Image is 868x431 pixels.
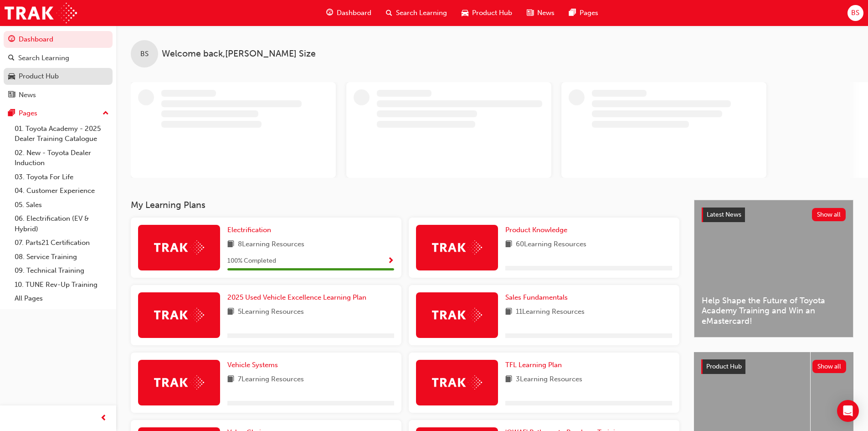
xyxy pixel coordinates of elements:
button: Pages [4,105,113,122]
div: Open Intercom Messenger [837,400,859,422]
a: 07. Parts21 Certification [11,236,113,250]
button: Show all [812,360,847,373]
a: 2025 Used Vehicle Excellence Learning Plan [227,292,370,303]
span: Electrification [227,226,271,234]
a: 06. Electrification (EV & Hybrid) [11,212,113,236]
a: Electrification [227,225,275,235]
span: Show Progress [387,257,394,265]
span: Product Knowledge [505,226,567,234]
div: Pages [19,108,37,119]
span: Product Hub [706,363,742,370]
a: Latest NewsShow all [702,208,846,222]
span: Pages [580,8,598,18]
span: pages-icon [569,7,576,19]
button: BS [847,5,863,21]
span: book-icon [227,374,234,385]
span: 11 Learning Resources [516,306,585,318]
span: Dashboard [337,8,371,18]
div: News [19,90,36,100]
img: Trak [154,240,204,254]
a: Search Learning [4,50,113,67]
img: Trak [154,375,204,389]
a: pages-iconPages [562,4,606,22]
span: prev-icon [100,413,107,424]
button: Show Progress [387,255,394,267]
span: book-icon [227,306,234,318]
a: Sales Fundamentals [505,292,571,303]
img: Trak [432,375,482,389]
span: car-icon [8,73,15,81]
a: Latest NewsShow allHelp Shape the Future of Toyota Academy Training and Win an eMastercard! [694,200,853,338]
img: Trak [154,308,204,322]
a: Product HubShow all [701,359,846,374]
span: search-icon [8,54,15,62]
span: Welcome back , [PERSON_NAME] Size [162,49,316,59]
span: book-icon [227,239,234,250]
span: News [537,8,555,18]
span: Sales Fundamentals [505,293,568,301]
span: Product Hub [472,8,512,18]
button: DashboardSearch LearningProduct HubNews [4,29,113,105]
a: car-iconProduct Hub [454,4,519,22]
img: Trak [432,308,482,322]
a: News [4,87,113,104]
a: 04. Customer Experience [11,184,113,198]
span: book-icon [505,374,512,385]
span: guage-icon [8,36,15,44]
a: All Pages [11,291,113,306]
a: 01. Toyota Academy - 2025 Dealer Training Catalogue [11,122,113,146]
span: guage-icon [326,7,333,19]
span: BS [851,8,859,18]
span: news-icon [8,91,15,99]
span: car-icon [462,7,468,19]
a: news-iconNews [519,4,562,22]
button: Show all [812,208,846,221]
span: TFL Learning Plan [505,361,562,369]
a: 10. TUNE Rev-Up Training [11,278,113,292]
a: 09. Technical Training [11,264,113,278]
a: 02. New - Toyota Dealer Induction [11,146,113,170]
a: Vehicle Systems [227,360,282,370]
span: 7 Learning Resources [238,374,304,385]
a: Product Knowledge [505,225,571,235]
div: Product Hub [19,71,59,82]
span: Help Shape the Future of Toyota Academy Training and Win an eMastercard! [702,296,846,327]
span: 100 % Completed [227,256,276,266]
span: Latest News [707,211,741,218]
span: search-icon [386,7,392,19]
span: up-icon [103,108,109,119]
span: BS [140,49,149,59]
span: book-icon [505,239,512,250]
a: Dashboard [4,31,113,48]
span: news-icon [527,7,534,19]
a: guage-iconDashboard [319,4,379,22]
a: search-iconSearch Learning [379,4,454,22]
span: Search Learning [396,8,447,18]
div: Search Learning [18,53,69,63]
span: book-icon [505,306,512,318]
a: 03. Toyota For Life [11,170,113,184]
a: 05. Sales [11,198,113,212]
span: 8 Learning Resources [238,239,304,250]
span: 2025 Used Vehicle Excellence Learning Plan [227,293,366,301]
a: Product Hub [4,68,113,85]
img: Trak [5,3,77,23]
span: 5 Learning Resources [238,306,304,318]
span: pages-icon [8,109,15,118]
a: 08. Service Training [11,250,113,264]
a: TFL Learning Plan [505,360,565,370]
h3: My Learning Plans [131,200,679,210]
span: 3 Learning Resources [516,374,582,385]
span: Vehicle Systems [227,361,278,369]
span: 60 Learning Resources [516,239,586,250]
img: Trak [432,240,482,254]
